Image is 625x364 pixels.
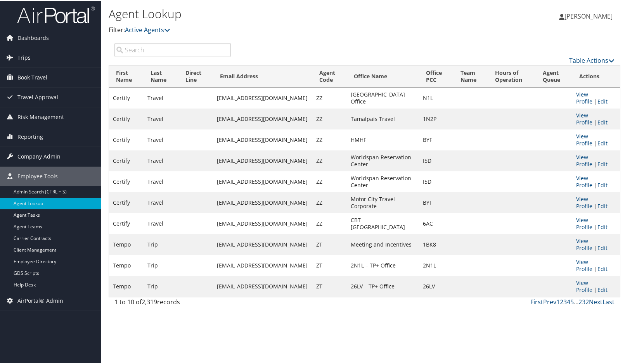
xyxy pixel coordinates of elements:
[419,87,454,108] td: N1L
[347,212,419,233] td: CBT [GEOGRAPHIC_DATA]
[563,297,567,305] a: 3
[570,297,574,305] a: 5
[17,28,49,47] span: Dashboards
[589,297,602,305] a: Next
[213,150,312,171] td: [EMAIL_ADDRESS][DOMAIN_NAME]
[109,108,144,129] td: Certify
[347,129,419,150] td: HMHF
[109,129,144,150] td: Certify
[572,171,620,191] td: |
[578,297,589,305] a: 232
[572,191,620,212] td: |
[109,24,450,35] p: Filter:
[213,275,312,296] td: [EMAIL_ADDRESS][DOMAIN_NAME]
[597,243,608,251] a: Edit
[597,181,608,188] a: Edit
[347,233,419,254] td: Meeting and Incentives
[312,87,347,108] td: ZZ
[419,254,454,275] td: 2N1L
[572,108,620,129] td: |
[312,212,347,233] td: ZZ
[574,297,578,305] span: …
[347,65,419,87] th: Office Name: activate to sort column ascending
[597,160,608,167] a: Edit
[576,195,592,209] a: View Profile
[213,212,312,233] td: [EMAIL_ADDRESS][DOMAIN_NAME]
[560,297,563,305] a: 2
[17,67,47,86] span: Book Travel
[576,90,592,104] a: View Profile
[125,25,170,33] a: Active Agents
[419,171,454,191] td: I5D
[576,216,592,230] a: View Profile
[347,87,419,108] td: [GEOGRAPHIC_DATA] Office
[142,297,157,305] span: 2,319
[559,4,620,27] a: [PERSON_NAME]
[543,297,556,305] a: Prev
[312,233,347,254] td: ZT
[572,87,620,108] td: |
[144,129,178,150] td: Travel
[347,275,419,296] td: 26LV – TP+ Office
[17,5,95,23] img: airportal-logo.png
[597,223,608,230] a: Edit
[213,65,312,87] th: Email Address: activate to sort column ascending
[312,275,347,296] td: ZT
[213,191,312,212] td: [EMAIL_ADDRESS][DOMAIN_NAME]
[597,285,608,293] a: Edit
[144,191,178,212] td: Travel
[576,132,592,146] a: View Profile
[144,171,178,191] td: Travel
[17,166,58,185] span: Employee Tools
[576,153,592,167] a: View Profile
[572,254,620,275] td: |
[312,171,347,191] td: ZZ
[576,174,592,188] a: View Profile
[114,42,231,56] input: Search
[556,297,560,305] a: 1
[597,264,608,272] a: Edit
[572,233,620,254] td: |
[312,254,347,275] td: ZT
[178,65,213,87] th: Direct Line: activate to sort column ascending
[109,87,144,108] td: Certify
[572,150,620,171] td: |
[312,129,347,150] td: ZZ
[488,65,536,87] th: Hours of Operation: activate to sort column ascending
[17,87,58,106] span: Travel Approval
[144,254,178,275] td: Trip
[419,150,454,171] td: I5D
[347,150,419,171] td: Worldspan Reservation Center
[597,118,608,125] a: Edit
[572,275,620,296] td: |
[347,108,419,129] td: Tamalpais Travel
[109,275,144,296] td: Tempo
[109,5,450,21] h1: Agent Lookup
[602,297,615,305] a: Last
[144,87,178,108] td: Travel
[17,107,64,126] span: Risk Management
[569,55,615,64] a: Table Actions
[564,11,613,20] span: [PERSON_NAME]
[144,65,178,87] th: Last Name: activate to sort column ascending
[419,212,454,233] td: 6AC
[597,139,608,146] a: Edit
[109,65,144,87] th: First Name: activate to sort column ascending
[144,150,178,171] td: Travel
[419,129,454,150] td: BYF
[109,233,144,254] td: Tempo
[144,212,178,233] td: Travel
[312,150,347,171] td: ZZ
[213,171,312,191] td: [EMAIL_ADDRESS][DOMAIN_NAME]
[576,111,592,125] a: View Profile
[530,297,543,305] a: First
[576,278,592,293] a: View Profile
[572,129,620,150] td: |
[17,126,43,146] span: Reporting
[567,297,570,305] a: 4
[114,297,231,310] div: 1 to 10 of records
[213,233,312,254] td: [EMAIL_ADDRESS][DOMAIN_NAME]
[144,108,178,129] td: Travel
[109,212,144,233] td: Certify
[597,202,608,209] a: Edit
